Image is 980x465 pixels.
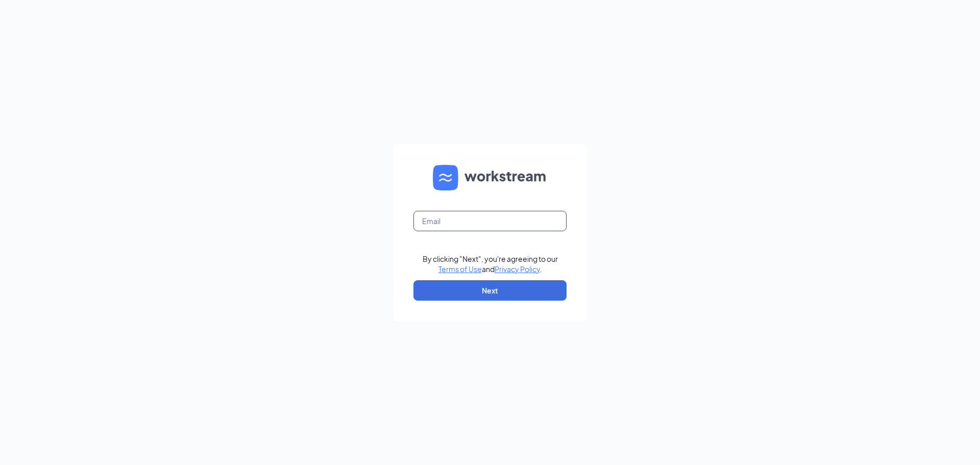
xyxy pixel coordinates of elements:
[438,264,482,274] a: Terms of Use
[423,254,558,274] div: By clicking "Next", you're agreeing to our and .
[495,264,540,274] a: Privacy Policy
[433,165,547,190] img: WS logo and Workstream text
[413,280,567,301] button: Next
[413,211,567,231] input: Email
